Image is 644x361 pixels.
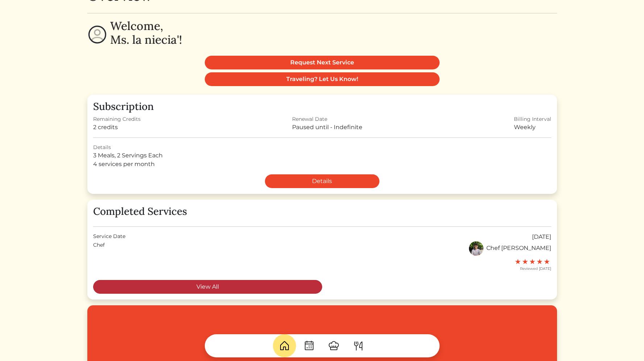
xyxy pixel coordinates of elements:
img: red_star-5cc96fd108c5e382175c3007810bf15d673b234409b64feca3859e161d9d1ec7.svg [515,259,521,264]
div: 3 Meals, 2 Servings Each [93,151,551,160]
h3: Subscription [93,101,551,113]
div: Chef [PERSON_NAME] [469,241,551,256]
div: Service Date [93,233,125,241]
div: Details [93,144,551,151]
div: Remaining Credits [93,115,141,123]
a: Request Next Service [205,56,440,69]
a: Traveling? Let Us Know! [205,72,440,86]
a: View All [93,280,322,294]
div: 4 services per month [93,160,551,169]
div: Paused until - Indefinite [292,123,362,132]
img: ChefHat-a374fb509e4f37eb0702ca99f5f64f3b6956810f32a249b33092029f8484b388.svg [328,340,340,352]
img: profile-circle-6dcd711754eaac681cb4e5fa6e5947ecf152da99a3a386d1f417117c42b37ef2.svg [87,25,107,44]
img: House-9bf13187bcbb5817f509fe5e7408150f90897510c4275e13d0d5fca38e0b5951.svg [279,340,290,352]
img: CalendarDots-5bcf9d9080389f2a281d69619e1c85352834be518fbc73d9501aef674afc0d57.svg [303,340,315,352]
a: Details [265,174,379,188]
img: 871ee6683022076ced1d290ee243672a [469,241,483,256]
h2: Welcome, Ms. la niecia'! [110,19,182,47]
div: Chef [93,241,105,256]
div: [DATE] [532,233,551,241]
img: red_star-5cc96fd108c5e382175c3007810bf15d673b234409b64feca3859e161d9d1ec7.svg [529,259,535,264]
div: 2 credits [93,123,141,132]
div: Renewal Date [292,115,362,123]
img: red_star-5cc96fd108c5e382175c3007810bf15d673b234409b64feca3859e161d9d1ec7.svg [522,259,528,264]
div: Weekly [514,123,551,132]
img: red_star-5cc96fd108c5e382175c3007810bf15d673b234409b64feca3859e161d9d1ec7.svg [544,259,550,264]
div: Reviewed [DATE] [93,266,551,271]
h3: Completed Services [93,205,551,218]
img: ForkKnife-55491504ffdb50bab0c1e09e7649658475375261d09fd45db06cec23bce548bf.svg [353,340,364,352]
img: red_star-5cc96fd108c5e382175c3007810bf15d673b234409b64feca3859e161d9d1ec7.svg [537,259,543,264]
div: Billing Interval [514,115,551,123]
